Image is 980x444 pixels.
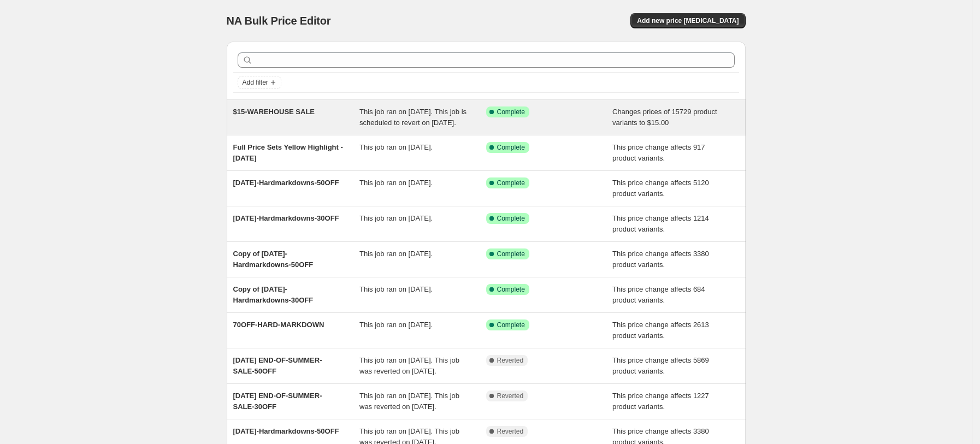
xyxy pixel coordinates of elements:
[612,356,709,375] span: This price change affects 5869 product variants.
[359,143,433,151] span: This job ran on [DATE].
[233,143,343,162] span: Full Price Sets Yellow Highlight - [DATE]
[612,143,705,162] span: This price change affects 917 product variants.
[359,392,459,411] span: This job ran on [DATE]. This job was reverted on [DATE].
[612,108,717,127] span: Changes prices of 15729 product variants to $15.00
[612,285,705,304] span: This price change affects 684 product variants.
[497,392,524,400] span: Reverted
[637,16,739,25] span: Add new price [MEDICAL_DATA]
[233,179,339,187] span: [DATE]-Hardmarkdowns-50OFF
[497,214,525,223] span: Complete
[612,392,709,411] span: This price change affects 1227 product variants.
[227,15,331,27] span: NA Bulk Price Editor
[233,108,315,116] span: $15-WAREHOUSE SALE
[497,108,525,116] span: Complete
[233,356,322,375] span: [DATE] END-OF-SUMMER-SALE-50OFF
[497,250,525,258] span: Complete
[612,250,709,269] span: This price change affects 3380 product variants.
[238,76,281,89] button: Add filter
[233,214,339,222] span: [DATE]-Hardmarkdowns-30OFF
[233,392,322,411] span: [DATE] END-OF-SUMMER-SALE-30OFF
[497,143,525,152] span: Complete
[233,321,324,329] span: 70OFF-HARD-MARKDOWN
[359,214,433,222] span: This job ran on [DATE].
[497,179,525,187] span: Complete
[359,321,433,329] span: This job ran on [DATE].
[243,78,268,87] span: Add filter
[233,427,339,435] span: [DATE]-Hardmarkdowns-50OFF
[359,285,433,293] span: This job ran on [DATE].
[359,250,433,258] span: This job ran on [DATE].
[359,356,459,375] span: This job ran on [DATE]. This job was reverted on [DATE].
[497,285,525,294] span: Complete
[233,250,314,269] span: Copy of [DATE]-Hardmarkdowns-50OFF
[630,13,745,28] button: Add new price [MEDICAL_DATA]
[359,179,433,187] span: This job ran on [DATE].
[497,427,524,436] span: Reverted
[233,285,314,304] span: Copy of [DATE]-Hardmarkdowns-30OFF
[612,214,709,233] span: This price change affects 1214 product variants.
[612,321,709,340] span: This price change affects 2613 product variants.
[359,108,467,127] span: This job ran on [DATE]. This job is scheduled to revert on [DATE].
[497,356,524,365] span: Reverted
[612,179,709,198] span: This price change affects 5120 product variants.
[497,321,525,329] span: Complete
